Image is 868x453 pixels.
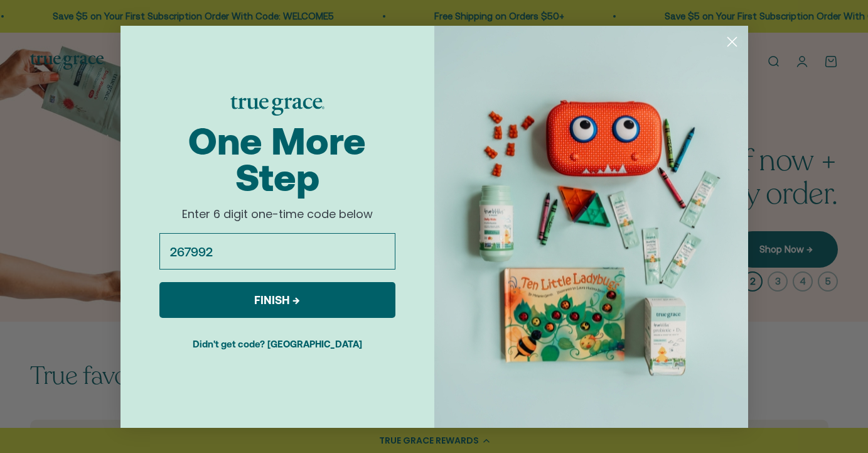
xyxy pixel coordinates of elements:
[230,96,324,116] img: 18be5d14-aba7-4724-9449-be68293c42cd.png
[156,207,399,221] p: Enter 6 digit one-time code below
[159,282,395,318] button: FINISH →
[721,31,743,53] button: Close dialog
[159,328,395,359] button: Didn't get code? [GEOGRAPHIC_DATA]
[188,119,366,199] span: One More Step
[434,26,748,428] img: 434b2455-bb6d-4450-8e89-62a77131050a.jpeg
[159,233,395,270] input: Enter code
